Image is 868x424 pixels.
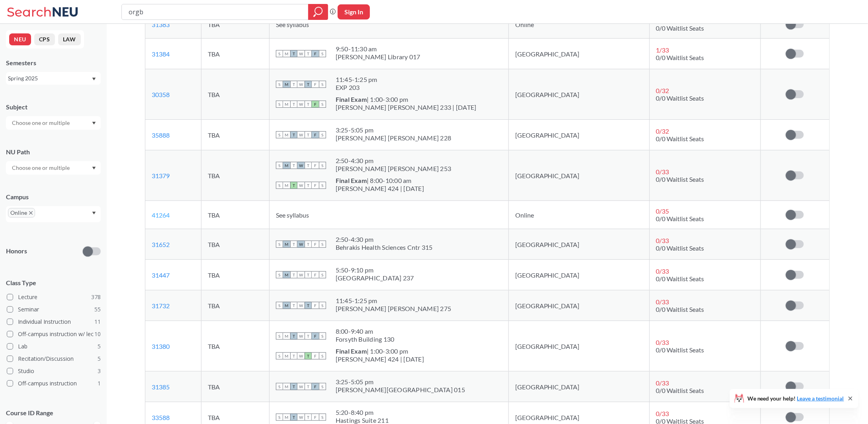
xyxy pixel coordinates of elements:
div: [PERSON_NAME][GEOGRAPHIC_DATA] 015 [336,386,465,394]
span: 378 [91,293,101,301]
td: TBA [201,260,270,290]
a: 35888 [152,131,170,139]
span: F [312,101,319,108]
span: 0/0 Waitlist Seats [656,94,704,102]
div: [PERSON_NAME] [PERSON_NAME] 233 | [DATE] [336,103,477,111]
span: 0 / 33 [656,379,669,387]
label: Lab [7,341,101,352]
span: T [305,302,312,309]
span: 5 [98,342,101,351]
span: S [276,101,283,108]
div: Forsyth Building 130 [336,335,395,343]
div: | 1:00-3:00 pm [336,95,477,103]
b: Final Exam [336,177,367,184]
span: 55 [94,305,101,314]
span: W [297,352,305,360]
span: W [297,81,305,88]
span: 0/0 Waitlist Seats [656,135,704,142]
span: S [276,302,283,309]
span: T [305,333,312,340]
td: TBA [201,290,270,321]
span: F [312,271,319,278]
td: TBA [201,201,270,229]
span: F [312,182,319,189]
span: T [305,162,312,169]
span: 0 / 33 [656,267,669,275]
td: [GEOGRAPHIC_DATA] [508,39,649,69]
span: S [319,352,326,360]
span: T [305,182,312,189]
div: [PERSON_NAME] 424 | [DATE] [336,185,424,193]
span: W [297,162,305,169]
td: [GEOGRAPHIC_DATA] [508,371,649,402]
span: See syllabus [276,211,309,219]
div: 5:50 - 9:10 pm [336,266,414,274]
p: Honors [6,247,27,256]
span: T [290,414,297,421]
td: TBA [201,229,270,260]
span: S [319,50,326,57]
svg: magnifying glass [313,6,323,18]
p: Course ID Range [6,408,101,418]
b: Final Exam [336,347,367,355]
div: 5:20 - 8:40 pm [336,408,389,416]
label: Seminar [7,304,101,315]
span: S [276,271,283,278]
span: S [276,241,283,248]
span: F [312,333,319,340]
span: 0/0 Waitlist Seats [656,305,704,313]
span: T [305,352,312,360]
span: T [290,131,297,138]
a: 31447 [152,271,170,279]
svg: Dropdown arrow [92,212,96,215]
span: M [283,182,290,189]
span: 5 [98,354,101,363]
label: Lecture [7,292,101,302]
input: Choose one or multiple [8,118,75,128]
a: 33588 [152,414,170,421]
td: [GEOGRAPHIC_DATA] [508,260,649,290]
span: 10 [94,330,101,338]
span: S [276,414,283,421]
td: TBA [201,321,270,371]
div: 8:00 - 9:40 am [336,327,395,335]
div: 11:45 - 1:25 pm [336,297,452,305]
span: W [297,241,305,248]
span: W [297,302,305,309]
span: T [290,50,297,57]
button: CPS [34,33,55,45]
span: 0 / 33 [656,168,669,175]
span: T [290,182,297,189]
span: T [305,50,312,57]
label: Off-campus instruction [7,378,101,389]
a: 31379 [152,172,170,179]
span: M [283,50,290,57]
div: 9:50 - 11:30 am [336,45,420,53]
div: Semesters [6,58,101,67]
div: magnifying glass [308,4,328,20]
span: M [283,271,290,278]
span: M [283,81,290,88]
span: F [312,131,319,138]
td: TBA [201,69,270,120]
div: [PERSON_NAME] Library 017 [336,53,420,61]
td: [GEOGRAPHIC_DATA] [508,120,649,150]
span: 1 [98,379,101,388]
div: Spring 2025 [8,74,91,83]
label: Recitation/Discussion [7,354,101,364]
span: S [319,383,326,390]
label: Individual Instruction [7,317,101,327]
div: NU Path [6,148,101,156]
label: Studio [7,366,101,376]
span: 1 / 33 [656,46,669,54]
span: S [276,81,283,88]
span: OnlineX to remove pill [8,208,35,218]
span: 3 [98,367,101,375]
a: 31383 [152,21,170,28]
span: 0 / 33 [656,338,669,346]
span: S [319,101,326,108]
div: 3:25 - 5:05 pm [336,126,452,134]
svg: Dropdown arrow [92,167,96,170]
span: See syllabus [276,21,309,28]
span: S [319,302,326,309]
